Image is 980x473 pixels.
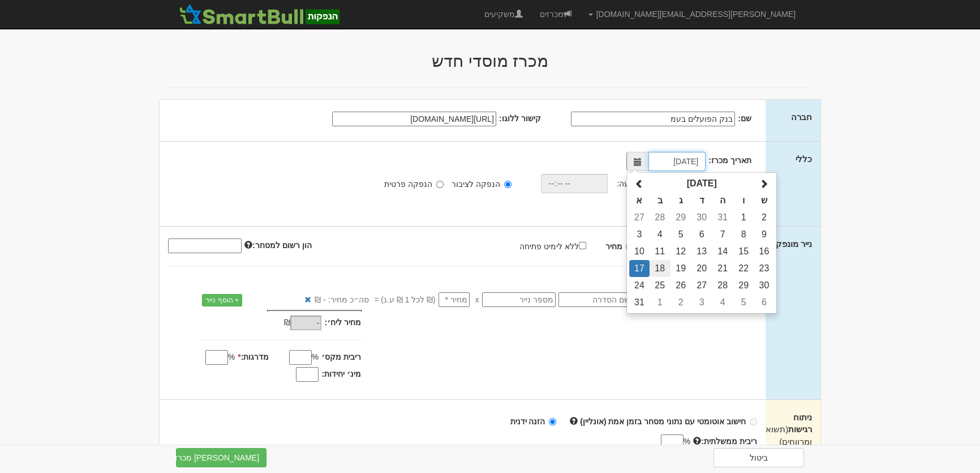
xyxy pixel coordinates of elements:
strong: מחיר [605,242,622,251]
span: (₪ לכל 1 ₪ ע.נ) [379,294,436,305]
td: 30 [691,209,712,226]
td: 7 [712,226,733,243]
td: 2 [670,294,691,311]
img: SmartBull Logo [176,3,342,25]
th: ב [650,192,670,209]
th: ש [754,192,775,209]
label: ללא לימיט פתיחה [519,240,598,252]
td: 29 [670,209,691,226]
td: 9 [754,226,775,243]
td: 5 [670,226,691,243]
input: שם הסדרה [558,292,632,307]
td: 3 [629,226,649,243]
button: [PERSON_NAME] מכרז [176,448,267,467]
input: מספר נייר [482,292,556,307]
td: 19 [670,260,691,277]
td: 25 [650,277,670,294]
td: 11 [650,243,670,260]
input: ללא לימיט פתיחה [579,242,586,249]
td: 4 [650,226,670,243]
td: 28 [650,209,670,226]
td: 1 [650,294,670,311]
th: א [629,192,649,209]
span: % [312,351,319,363]
td: 26 [670,277,691,294]
td: 17 [629,260,649,277]
label: ניתוח רגישות [774,411,812,448]
td: 13 [691,243,712,260]
label: מינ׳ יחידות: [321,368,361,380]
label: קישור ללוגו: [499,113,541,124]
td: 6 [754,294,775,311]
td: 31 [712,209,733,226]
td: 31 [629,294,649,311]
label: ריבית מקס׳ [321,351,361,363]
span: (תשואות ומרווחים) [758,424,812,446]
th: ד [691,192,712,209]
td: 2 [754,209,775,226]
label: מדרגות: [238,351,269,363]
a: ביטול [713,448,804,467]
label: הון רשום למסחר: [244,240,311,251]
td: 20 [691,260,712,277]
label: נייר מונפק [776,238,812,250]
td: 30 [754,277,775,294]
th: ה [712,192,733,209]
strong: חישוב אוטומטי עם נתוני מסחר בזמן אמת (אונליין) [580,417,746,426]
td: 5 [733,294,754,311]
span: סה״כ מחיר: - ₪ [315,294,368,305]
span: % [228,351,235,363]
td: 27 [629,209,649,226]
td: 14 [712,243,733,260]
td: 28 [712,277,733,294]
td: 15 [733,243,754,260]
td: 6 [691,226,712,243]
span: x [475,294,479,305]
th: ג [670,192,691,209]
td: 22 [733,260,754,277]
td: 16 [754,243,775,260]
label: הנפקה לציבור [452,178,512,190]
td: 29 [733,277,754,294]
input: הזנה ידנית [549,418,556,425]
td: 10 [629,243,649,260]
th: [DATE] [650,175,754,192]
td: 18 [650,260,670,277]
input: חישוב אוטומטי עם נתוני מסחר בזמן אמת (אונליין) [750,418,757,425]
strong: הזנה ידנית [510,417,545,426]
td: 27 [691,277,712,294]
td: 3 [691,294,712,311]
label: ריבית ממשלתית: [693,436,757,447]
td: 12 [670,243,691,260]
label: הנפקה פרטית [384,178,444,190]
label: תאריך מכרז: [708,155,751,166]
input: הנפקה פרטית [436,181,444,188]
label: חברה [791,111,812,123]
label: אפשר הגשת הזמנות אונליין עד השעה: [617,178,757,189]
td: 1 [733,209,754,226]
span: = [374,294,379,305]
label: מחיר ליח׳: [324,317,361,328]
span: % [684,436,690,447]
td: 8 [733,226,754,243]
td: 21 [712,260,733,277]
a: + הוסף נייר [202,294,242,306]
label: כללי [796,153,812,165]
div: ₪ [237,317,325,330]
input: מחיר * [439,292,470,307]
th: ו [733,192,754,209]
label: שם: [738,113,751,124]
td: 23 [754,260,775,277]
input: הנפקה לציבור [504,181,512,188]
td: 4 [712,294,733,311]
h2: מכרז מוסדי חדש [159,52,821,70]
td: 24 [629,277,649,294]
